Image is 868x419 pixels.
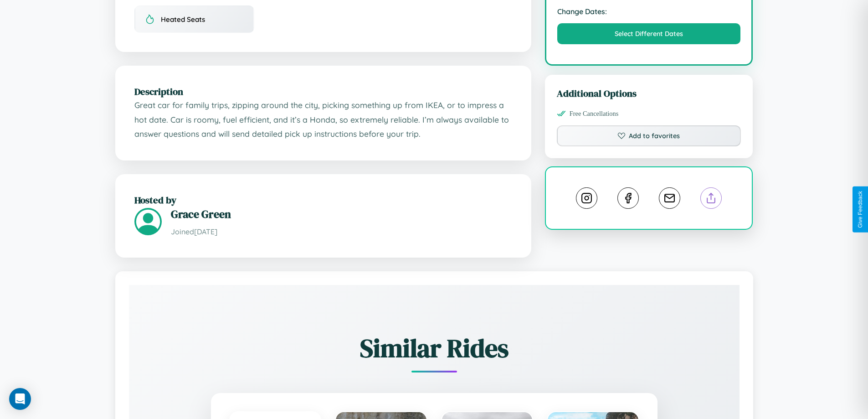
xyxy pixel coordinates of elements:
[557,23,741,44] button: Select Different Dates
[857,191,863,228] div: Give Feedback
[9,388,31,410] div: Open Intercom Messenger
[557,87,741,100] h3: Additional Options
[134,85,512,98] h2: Description
[161,331,708,366] h2: Similar Rides
[557,125,741,146] button: Add to favorites
[161,15,205,24] span: Heated Seats
[557,7,741,16] strong: Change Dates:
[570,110,619,118] span: Free Cancellations
[171,207,512,222] h3: Grace Green
[134,98,512,141] p: Great car for family trips, zipping around the city, picking something up from IKEA, or to impres...
[134,193,512,207] h2: Hosted by
[171,225,512,238] p: Joined [DATE]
